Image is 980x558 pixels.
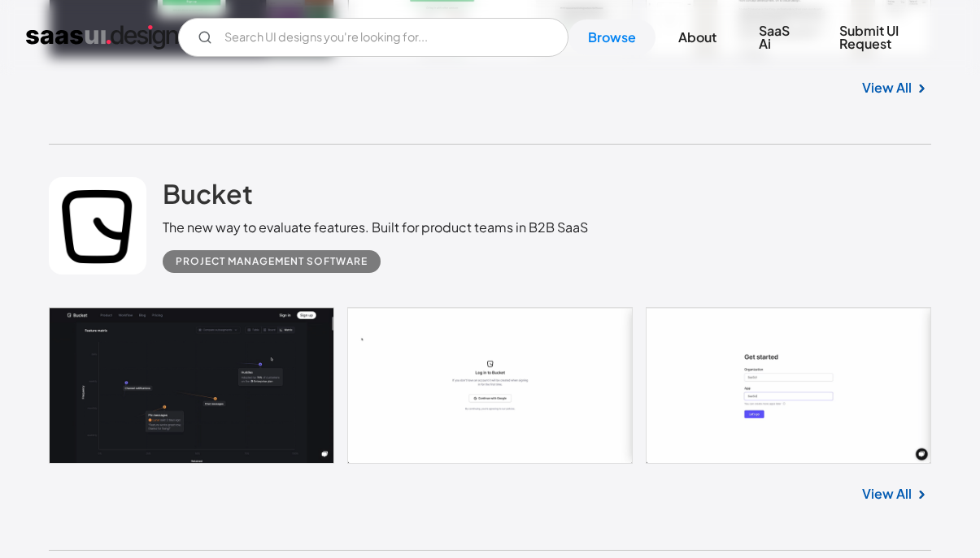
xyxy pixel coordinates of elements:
[178,18,568,57] input: Search UI designs you're looking for...
[659,19,736,55] a: About
[178,18,568,57] form: Email Form
[163,177,253,210] h2: Bucket
[163,177,253,218] a: Bucket
[568,19,656,55] a: Browse
[862,78,912,97] a: View All
[862,484,912,504] a: View All
[739,13,817,62] a: SaaS Ai
[176,252,368,271] div: Project Management Software
[163,218,588,237] div: The new way to evaluate features. Built for product teams in B2B SaaS
[820,13,954,62] a: Submit UI Request
[26,24,178,50] a: home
